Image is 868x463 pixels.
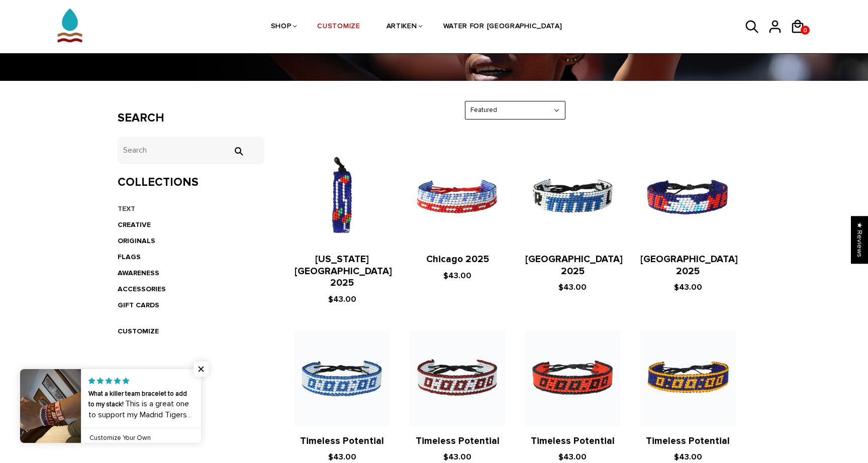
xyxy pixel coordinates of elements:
[317,1,360,54] a: CUSTOMIZE
[328,452,356,462] span: $43.00
[118,301,159,309] a: GIFT CARDS
[558,282,587,292] span: $43.00
[443,452,471,462] span: $43.00
[228,147,248,156] input: Search
[118,204,135,213] a: TEXT
[443,271,471,281] span: $43.00
[558,452,587,462] span: $43.00
[118,253,141,261] a: FLAGS
[118,285,166,293] a: ACCESSORIES
[801,26,810,35] a: 0
[426,254,489,265] a: Chicago 2025
[118,137,265,164] input: Search
[300,435,384,447] a: Timeless Potential
[851,216,868,264] div: Click to open Judge.me floating reviews tab
[118,220,151,229] a: CREATIVE
[416,435,500,447] a: Timeless Potential
[194,362,209,377] span: Close popup widget
[640,254,738,277] a: [GEOGRAPHIC_DATA] 2025
[295,254,392,289] a: [US_STATE][GEOGRAPHIC_DATA] 2025
[674,452,702,462] span: $43.00
[118,237,155,245] a: ORIGINALS
[118,111,265,126] h3: Search
[525,254,623,277] a: [GEOGRAPHIC_DATA] 2025
[801,24,810,37] span: 0
[531,435,615,447] a: Timeless Potential
[118,269,159,277] a: AWARENESS
[271,1,292,54] a: SHOP
[674,282,702,292] span: $43.00
[118,175,265,190] h3: Collections
[443,1,562,54] a: WATER FOR [GEOGRAPHIC_DATA]
[118,327,159,335] a: CUSTOMIZE
[646,435,730,447] a: Timeless Potential
[328,294,356,304] span: $43.00
[387,1,417,54] a: ARTIKEN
